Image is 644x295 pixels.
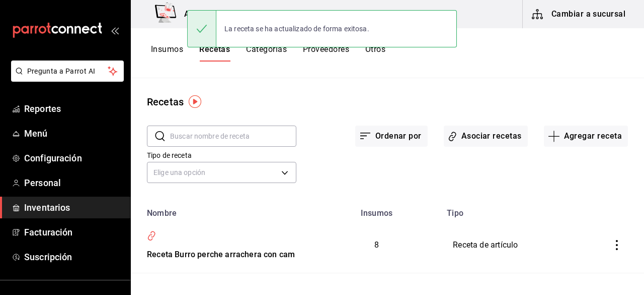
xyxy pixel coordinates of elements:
[199,44,230,62] button: Recetas
[365,44,385,62] button: Otros
[176,8,369,20] h3: Altomar (Tamps) — [GEOGRAPHIC_DATA] (Tamps)
[216,18,377,40] div: La receta se ha actualizado de forma exitosa.
[444,126,528,147] button: Asociar recetas
[544,126,628,147] button: Agregar receta
[151,44,183,62] button: Insumos
[24,151,122,165] span: Configuración
[11,61,124,82] button: Pregunta a Parrot AI
[111,26,119,34] button: open_drawer_menu
[189,95,201,108] img: Tooltip marker
[147,152,296,159] label: Tipo de receta
[170,126,296,146] input: Buscar nombre de receta
[441,218,594,273] td: Receta de artículo
[7,73,124,84] a: Pregunta a Parrot AI
[355,126,428,147] button: Ordenar por
[151,44,385,62] div: navigation tabs
[24,201,122,214] span: Inventarios
[441,202,594,218] th: Tipo
[312,202,441,218] th: Insumos
[24,127,122,140] span: Menú
[143,245,295,261] div: Receta Burro perche arrachera con cam
[147,94,184,109] div: Recetas
[27,66,108,77] span: Pregunta a Parrot AI
[24,250,122,264] span: Suscripción
[374,240,379,250] span: 8
[24,225,122,239] span: Facturación
[246,44,287,62] button: Categorías
[147,162,296,183] div: Elige una opción
[24,176,122,190] span: Personal
[303,44,349,62] button: Proveedores
[131,202,312,218] th: Nombre
[24,102,122,115] span: Reportes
